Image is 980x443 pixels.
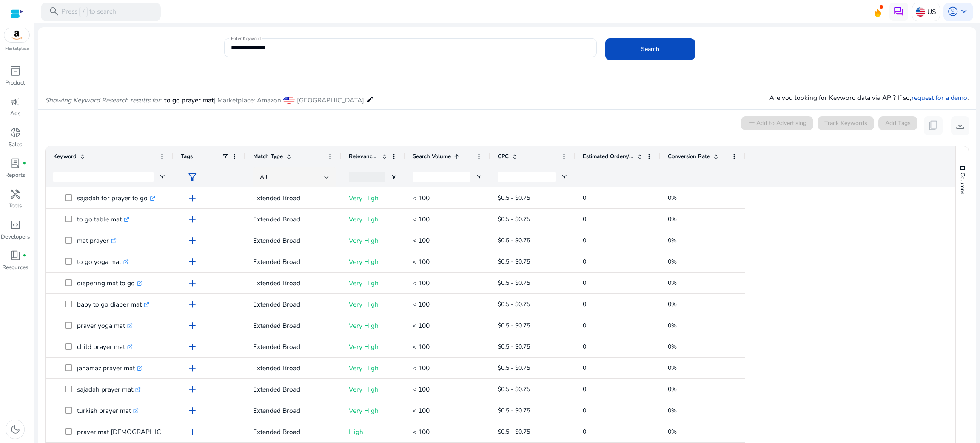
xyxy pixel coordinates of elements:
span: 0 [583,236,586,244]
p: Extended Broad [253,210,333,228]
span: $0.5 - $0.75 [498,300,530,308]
p: sajadah for prayer to go [77,189,155,207]
span: < 100 [413,215,430,224]
span: $0.5 - $0.75 [498,385,530,393]
span: | Marketplace: Amazon [214,96,281,105]
span: add [187,405,198,416]
span: fiber_manual_record [23,254,26,258]
a: request for a demo [912,93,967,102]
span: / [79,7,87,17]
p: prayer yoga mat [77,317,133,334]
span: 0 [583,406,586,415]
p: Extended Broad [253,402,333,419]
p: janamaz prayer mat [77,359,142,377]
span: add [187,426,198,437]
p: Very High [349,402,397,419]
p: mat prayer [77,232,117,249]
span: $0.5 - $0.75 [498,279,530,287]
p: Tools [9,202,22,210]
span: 0 [583,279,586,287]
span: dark_mode [10,424,21,435]
p: Press to search [61,7,116,17]
span: < 100 [413,385,430,394]
p: Extended Broad [253,423,333,440]
span: $0.5 - $0.75 [498,343,530,351]
p: Developers [1,233,30,241]
p: prayer mat [DEMOGRAPHIC_DATA] large [77,423,208,440]
span: Estimated Orders/Month [583,153,634,160]
span: add [187,214,198,225]
span: 0% [668,364,677,372]
span: add [187,235,198,246]
span: code_blocks [10,219,21,230]
span: $0.5 - $0.75 [498,215,530,223]
p: Very High [349,338,397,355]
p: Very High [349,189,397,207]
button: Open Filter Menu [390,173,397,180]
span: add [187,256,198,267]
button: Open Filter Menu [159,173,165,180]
span: lab_profile [10,158,21,169]
span: $0.5 - $0.75 [498,321,530,329]
p: Reports [5,171,25,180]
span: 0 [583,364,586,372]
span: 0% [668,194,677,202]
p: Very High [349,317,397,334]
span: $0.5 - $0.75 [498,364,530,372]
span: < 100 [413,406,430,415]
p: Very High [349,359,397,377]
span: add [187,341,198,352]
img: us.svg [916,7,925,17]
button: Open Filter Menu [561,173,567,180]
span: $0.5 - $0.75 [498,194,530,202]
span: 0% [668,428,677,436]
span: 0% [668,258,677,266]
span: book_4 [10,250,21,261]
p: Resources [2,264,28,272]
span: CPC [498,153,509,160]
button: Search [605,38,695,60]
p: to go yoga mat [77,253,129,270]
p: diapering mat to go [77,274,142,292]
span: < 100 [413,236,430,245]
p: Extended Broad [253,253,333,270]
span: add [187,278,198,289]
span: 0% [668,321,677,329]
mat-icon: edit [366,94,374,105]
input: Keyword Filter Input [53,172,154,182]
p: Very High [349,381,397,398]
img: amazon.svg [4,28,30,42]
span: $0.5 - $0.75 [498,428,530,436]
span: Tags [181,153,193,160]
span: add [187,384,198,395]
p: Sales [9,141,22,149]
span: Search Volume [413,153,451,160]
span: donut_small [10,127,21,138]
p: turkish prayer mat [77,402,139,419]
p: Very High [349,274,397,292]
span: add [187,193,198,204]
span: 0% [668,279,677,287]
span: add [187,299,198,310]
span: [GEOGRAPHIC_DATA] [297,96,364,105]
span: 0 [583,300,586,308]
span: 0 [583,321,586,329]
span: campaign [10,97,21,108]
span: < 100 [413,342,430,351]
span: 0% [668,406,677,415]
input: Search Volume Filter Input [413,172,470,182]
span: < 100 [413,193,430,202]
span: Match Type [253,153,283,160]
input: CPC Filter Input [498,172,556,182]
p: Extended Broad [253,338,333,355]
span: keyboard_arrow_down [958,6,969,17]
span: < 100 [413,427,430,436]
span: $0.5 - $0.75 [498,406,530,415]
span: 0% [668,300,677,308]
span: 0 [583,343,586,351]
p: to go table mat [77,210,129,228]
span: add [187,363,198,374]
p: baby to go diaper mat [77,295,149,313]
span: 0% [668,385,677,393]
p: Extended Broad [253,232,333,249]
